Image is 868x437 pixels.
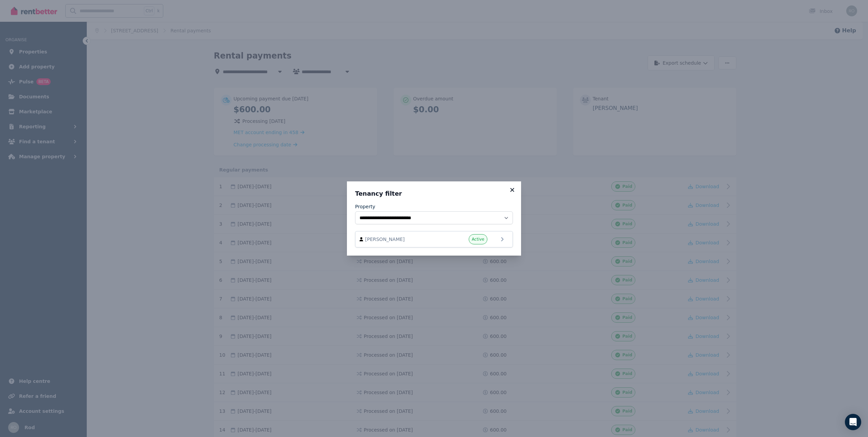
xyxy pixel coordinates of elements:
[355,203,375,210] label: Property
[472,237,484,242] span: Active
[365,236,443,243] span: [PERSON_NAME]
[355,231,513,247] a: [PERSON_NAME]Active
[355,190,513,198] h3: Tenancy filter
[845,414,861,430] div: Open Intercom Messenger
